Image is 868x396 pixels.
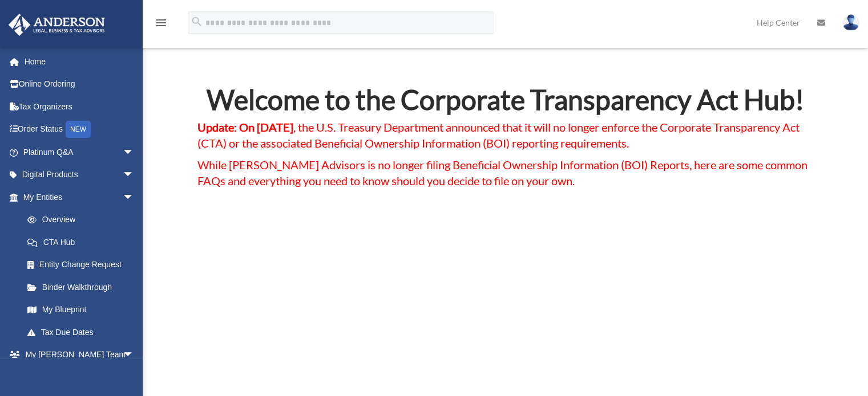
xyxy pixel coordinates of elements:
[154,20,168,30] a: menu
[16,299,151,321] a: My Blueprint
[16,276,151,299] a: Binder Walkthrough
[197,86,814,119] h2: Welcome to the Corporate Transparency Act Hub!
[16,321,151,344] a: Tax Due Dates
[8,164,151,186] a: Digital Productsarrow_drop_down
[8,50,151,73] a: Home
[123,186,146,209] span: arrow_drop_down
[66,121,91,138] div: NEW
[197,120,293,134] strong: Update: On [DATE]
[8,186,151,209] a: My Entitiesarrow_drop_down
[842,14,859,31] img: User Pic
[191,15,203,28] i: search
[8,141,151,164] a: Platinum Q&Aarrow_drop_down
[5,14,108,36] img: Anderson Advisors Platinum Portal
[123,141,146,164] span: arrow_drop_down
[8,73,151,96] a: Online Ordering
[197,120,800,150] span: , the U.S. Treasury Department announced that it will no longer enforce the Corporate Transparenc...
[8,344,151,366] a: My [PERSON_NAME] Teamarrow_drop_down
[123,164,146,187] span: arrow_drop_down
[123,344,146,367] span: arrow_drop_down
[16,254,151,276] a: Entity Change Request
[197,158,808,187] span: While [PERSON_NAME] Advisors is no longer filing Beneficial Ownership Information (BOI) Reports, ...
[8,118,151,141] a: Order StatusNEW
[16,231,146,254] a: CTA Hub
[16,209,151,231] a: Overview
[154,16,168,30] i: menu
[8,95,151,118] a: Tax Organizers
